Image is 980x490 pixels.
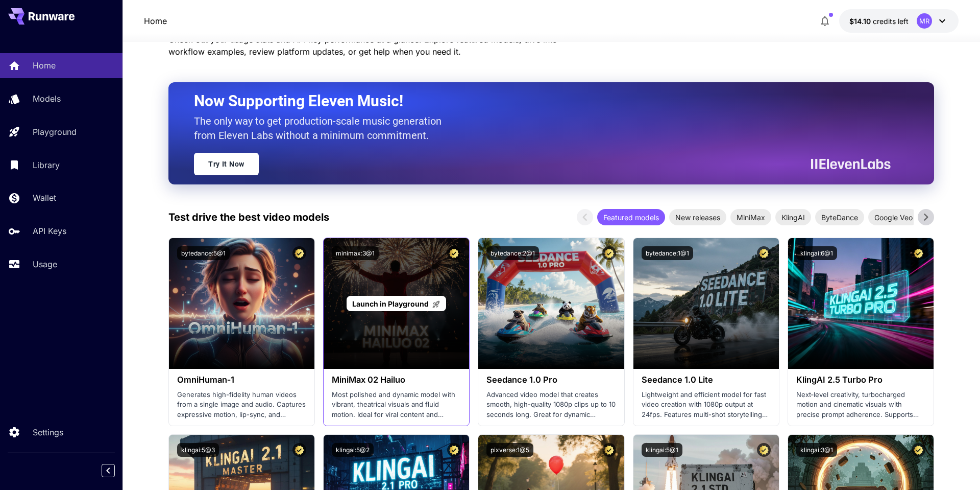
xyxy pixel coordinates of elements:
p: Playground [33,126,77,138]
p: Generates high-fidelity human videos from a single image and audio. Captures expressive motion, l... [177,390,306,420]
div: Collapse sidebar [109,461,122,480]
h3: Seedance 1.0 Lite [642,375,771,385]
h2: Now Supporting Eleven Music! [194,91,883,111]
p: Lightweight and efficient model for fast video creation with 1080p output at 24fps. Features mult... [642,390,771,420]
h3: Seedance 1.0 Pro [486,375,616,385]
p: Advanced video model that creates smooth, high-quality 1080p clips up to 10 seconds long. Great f... [486,390,616,420]
button: klingai:6@1 [796,246,837,260]
div: New releases [669,209,726,225]
span: Launch in Playground [352,299,429,308]
p: Next‑level creativity, turbocharged motion and cinematic visuals with precise prompt adherence. S... [796,390,925,420]
button: $14.09871MR [839,9,959,33]
h3: KlingAI 2.5 Turbo Pro [796,375,925,385]
span: New releases [669,212,726,223]
div: MiniMax [730,209,771,225]
div: Featured models [597,209,665,225]
button: klingai:5@1 [642,443,682,457]
button: bytedance:5@1 [177,246,230,260]
div: ByteDance [815,209,864,225]
div: KlingAI [775,209,811,225]
button: Certified Model – Vetted for best performance and includes a commercial license. [292,443,306,457]
button: Certified Model – Vetted for best performance and includes a commercial license. [912,443,925,457]
img: alt [633,238,779,369]
span: credits left [873,17,909,26]
img: alt [169,238,314,369]
button: Certified Model – Vetted for best performance and includes a commercial license. [912,246,925,260]
p: Settings [33,426,63,438]
button: Certified Model – Vetted for best performance and includes a commercial license. [447,246,461,260]
nav: breadcrumb [144,15,167,27]
span: MiniMax [730,212,771,223]
button: minimax:3@1 [332,246,379,260]
span: ByteDance [815,212,864,223]
button: klingai:3@1 [796,443,837,457]
button: klingai:5@3 [177,443,219,457]
p: API Keys [33,225,66,237]
a: Try It Now [194,153,259,175]
img: alt [478,238,624,369]
button: bytedance:1@1 [642,246,693,260]
button: pixverse:1@5 [486,443,533,457]
h3: OmniHuman‑1 [177,375,306,385]
div: MR [917,13,932,29]
div: Google Veo [868,209,919,225]
button: Certified Model – Vetted for best performance and includes a commercial license. [292,246,306,260]
p: Home [33,59,56,72]
button: Collapse sidebar [102,464,115,477]
span: KlingAI [775,212,811,223]
p: Wallet [33,192,56,204]
button: Certified Model – Vetted for best performance and includes a commercial license. [602,246,616,260]
button: bytedance:2@1 [486,246,539,260]
button: Certified Model – Vetted for best performance and includes a commercial license. [757,443,771,457]
p: The only way to get production-scale music generation from Eleven Labs without a minimum commitment. [194,114,449,143]
button: Certified Model – Vetted for best performance and includes a commercial license. [757,246,771,260]
button: klingai:5@2 [332,443,374,457]
span: Featured models [597,212,665,223]
p: Models [33,92,61,105]
span: $14.10 [849,17,873,26]
p: Usage [33,258,57,270]
h3: MiniMax 02 Hailuo [332,375,461,385]
button: Certified Model – Vetted for best performance and includes a commercial license. [447,443,461,457]
div: $14.09871 [849,16,909,27]
p: Test drive the best video models [168,209,329,225]
button: Certified Model – Vetted for best performance and includes a commercial license. [602,443,616,457]
a: Launch in Playground [347,296,446,312]
span: Google Veo [868,212,919,223]
p: Most polished and dynamic model with vibrant, theatrical visuals and fluid motion. Ideal for vira... [332,390,461,420]
p: Library [33,159,60,171]
a: Home [144,15,167,27]
img: alt [788,238,934,369]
